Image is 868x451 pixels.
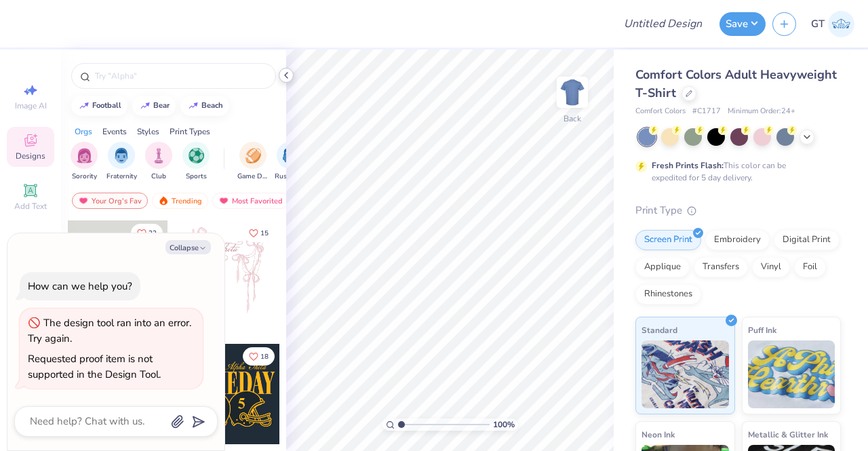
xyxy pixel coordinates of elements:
button: bear [132,96,176,116]
img: Rush & Bid Image [283,148,298,163]
span: Standard [642,323,677,337]
img: Fraternity Image [114,148,129,163]
span: Fraternity [106,172,137,182]
img: Sorority Image [77,148,92,163]
div: Transfers [694,257,748,277]
span: # C1717 [692,106,721,117]
span: Sorority [72,172,97,182]
div: beach [201,102,223,109]
button: beach [180,96,229,116]
div: Vinyl [752,257,790,277]
span: Club [151,172,166,182]
button: filter button [275,142,306,182]
span: Comfort Colors Adult Heavyweight T-Shirt [635,66,837,101]
div: bear [153,102,170,109]
button: Save [719,12,766,36]
img: Puff Ink [748,340,835,408]
div: Rhinestones [635,284,701,305]
span: 15 [260,230,269,237]
div: Print Types [170,125,210,138]
div: filter for Game Day [237,142,269,182]
img: most_fav.gif [218,196,229,205]
span: Neon Ink [642,427,675,442]
img: trending.gif [158,196,169,205]
div: The design tool ran into an error. Try again. [28,316,191,345]
span: Metallic & Glitter Ink [748,427,828,442]
img: Standard [642,340,729,408]
div: How can we help you? [28,279,132,293]
div: football [92,102,121,109]
img: Club Image [151,148,166,163]
button: Like [243,347,275,366]
div: Foil [794,257,826,277]
div: Digital Print [774,230,840,250]
div: filter for Fraternity [106,142,137,182]
span: Comfort Colors [635,106,686,117]
span: Add Text [14,201,47,212]
div: filter for Rush & Bid [275,142,306,182]
button: football [71,96,127,116]
span: Image AI [15,100,47,111]
button: filter button [182,142,210,182]
strong: Fresh Prints Flash: [652,160,724,171]
img: most_fav.gif [78,196,89,205]
div: Applique [635,257,690,277]
div: filter for Sports [182,142,210,182]
div: Embroidery [705,230,770,250]
span: Rush & Bid [275,172,306,182]
span: 100 % [493,418,515,431]
div: Back [564,113,581,125]
div: Trending [152,193,208,209]
button: Collapse [165,240,211,254]
img: trend_line.gif [188,102,199,110]
div: Events [102,125,127,138]
button: filter button [106,142,137,182]
span: Minimum Order: 24 + [728,106,795,117]
img: trend_line.gif [79,102,90,110]
div: Most Favorited [212,193,289,209]
span: Puff Ink [748,323,776,337]
div: Screen Print [635,230,701,250]
img: Sports Image [189,148,204,163]
span: GT [811,16,825,32]
span: Designs [16,151,45,161]
div: Print Type [635,203,841,218]
input: Untitled Design [613,10,713,37]
img: Game Day Image [245,148,261,163]
div: Orgs [75,125,92,138]
img: Gayathree Thangaraj [828,11,854,37]
div: Styles [137,125,159,138]
span: Sports [186,172,207,182]
button: filter button [237,142,269,182]
a: GT [811,11,854,37]
button: Like [243,224,275,242]
span: Game Day [237,172,269,182]
div: Your Org's Fav [72,193,148,209]
div: filter for Sorority [71,142,98,182]
span: 18 [260,353,269,360]
button: filter button [145,142,172,182]
span: 33 [149,230,157,237]
button: filter button [71,142,98,182]
input: Try "Alpha" [94,69,267,83]
div: Requested proof item is not supported in the Design Tool. [28,352,161,381]
div: filter for Club [145,142,172,182]
img: Back [559,79,586,106]
img: trend_line.gif [140,102,151,110]
button: Like [131,224,163,242]
div: This color can be expedited for 5 day delivery. [652,159,818,184]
